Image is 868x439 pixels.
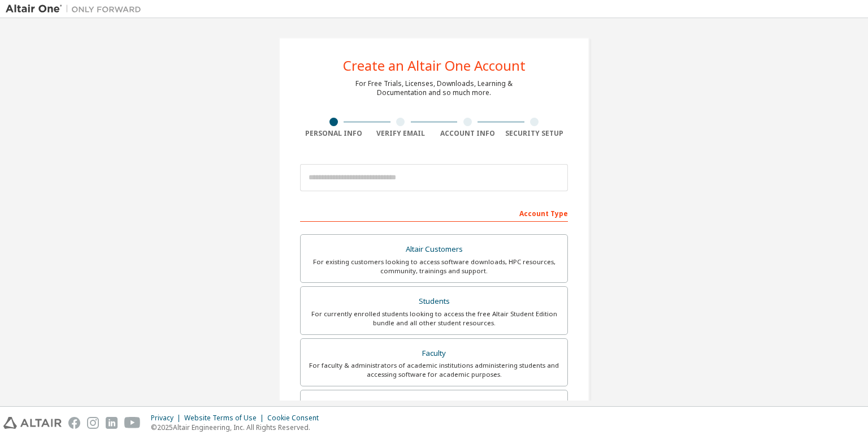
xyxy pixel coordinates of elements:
div: Privacy [151,414,184,423]
div: Everyone else [307,397,561,413]
div: For faculty & administrators of academic institutions administering students and accessing softwa... [307,361,561,379]
img: altair_logo.svg [3,417,62,429]
div: For existing customers looking to access software downloads, HPC resources, community, trainings ... [307,257,561,276]
div: For currently enrolled students looking to access the free Altair Student Edition bundle and all ... [307,309,561,328]
div: Personal Info [300,129,367,138]
div: Create an Altair One Account [343,59,526,72]
div: Website Terms of Use [184,414,267,423]
img: Altair One [6,3,147,15]
div: Account Info [434,129,501,138]
img: facebook.svg [68,417,80,429]
img: instagram.svg [87,417,99,429]
div: Verify Email [367,129,435,138]
div: Security Setup [501,129,568,138]
div: For Free Trials, Licenses, Downloads, Learning & Documentation and so much more. [355,79,513,97]
img: linkedin.svg [106,417,118,429]
img: youtube.svg [124,417,141,429]
p: © 2025 Altair Engineering, Inc. All Rights Reserved. [151,423,325,432]
div: Altair Customers [307,242,561,257]
div: Account Type [300,204,568,222]
div: Cookie Consent [267,414,325,423]
div: Students [307,294,561,309]
div: Faculty [307,346,561,361]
